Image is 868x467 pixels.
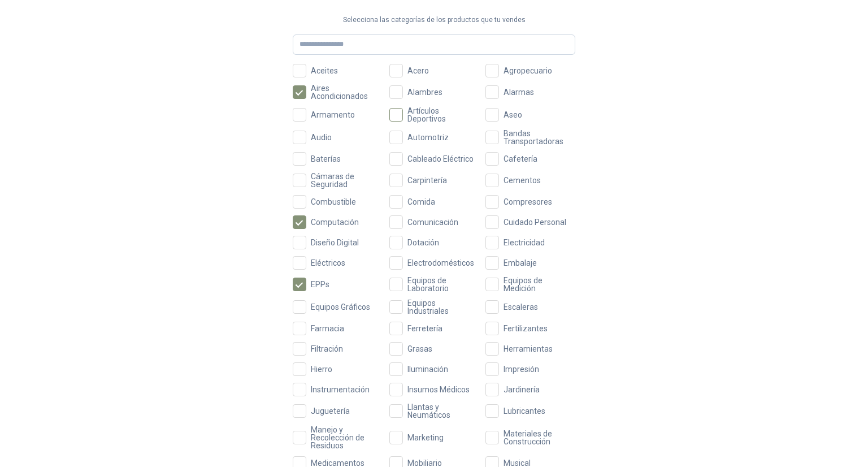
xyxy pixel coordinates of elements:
span: Automotriz [403,133,453,141]
span: Combustible [306,198,361,206]
span: Grasas [403,345,437,353]
span: Hierro [306,365,337,373]
span: Carpintería [403,176,452,184]
span: Eléctricos [306,259,350,267]
span: Instrumentación [306,386,374,394]
span: Iluminación [403,365,453,373]
span: Acero [403,67,433,75]
span: Farmacia [306,325,349,332]
span: Comida [403,198,440,206]
span: Manejo y Recolección de Residuos [306,426,383,449]
span: Musical [499,459,535,467]
span: Cuidado Personal [499,218,571,226]
span: Electrodomésticos [403,259,479,267]
span: Escaleras [499,303,542,311]
span: Cementos [499,176,545,184]
span: Audio [306,133,336,141]
span: Cafetería [499,155,542,163]
span: Filtración [306,345,348,353]
span: Bandas Transportadoras [499,129,575,145]
span: Dotación [403,239,444,247]
span: Aceites [306,67,342,75]
span: Agropecuario [499,67,557,75]
span: Fertilizantes [499,325,552,332]
span: Equipos de Medición [499,276,575,292]
span: Comunicación [403,218,463,226]
p: Selecciona las categorías de los productos que tu vendes [293,15,575,25]
span: EPPs [306,280,334,288]
span: Llantas y Neumáticos [403,403,479,419]
span: Herramientas [499,345,557,353]
span: Compresores [499,198,557,206]
span: Mobiliario [403,459,446,467]
span: Ferretería [403,325,447,332]
span: Insumos Médicos [403,386,474,394]
span: Aseo [499,111,527,119]
span: Equipos Industriales [403,299,479,315]
span: Equipos Gráficos [306,303,375,311]
span: Electricidad [499,239,549,247]
span: Embalaje [499,259,541,267]
span: Aires Acondicionados [306,84,383,100]
span: Cámaras de Seguridad [306,172,383,188]
span: Computación [306,218,363,226]
span: Artículos Deportivos [403,107,479,123]
span: Medicamentos [306,459,369,467]
span: Jardinería [499,386,544,394]
span: Armamento [306,111,359,119]
span: Alarmas [499,88,539,96]
span: Materiales de Construcción [499,430,575,446]
span: Cableado Eléctrico [403,155,478,163]
span: Impresión [499,365,544,373]
span: Diseño Digital [306,239,363,247]
span: Lubricantes [499,407,550,415]
span: Equipos de Laboratorio [403,276,479,292]
span: Alambres [403,88,447,96]
span: Juguetería [306,407,354,415]
span: Baterías [306,155,345,163]
span: Marketing [403,434,448,442]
